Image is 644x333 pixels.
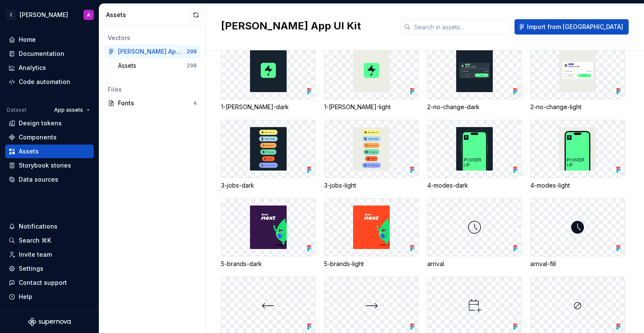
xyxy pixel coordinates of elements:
[427,260,522,268] div: arrival
[5,290,94,304] button: Help
[221,19,390,33] h2: [PERSON_NAME] App UI Kit
[187,62,197,69] div: 298
[19,161,71,170] div: Storybook stories
[19,35,36,44] div: Home
[19,236,51,245] div: Search ⌘K
[19,175,58,184] div: Data sources
[193,100,197,107] div: 4
[5,61,94,75] a: Analytics
[87,12,90,18] div: A
[19,119,62,127] div: Design tokens
[5,145,94,158] a: Assets
[118,61,140,70] div: Assets
[221,260,316,268] div: 5-brands-dark
[5,116,94,130] a: Design tokens
[5,248,94,261] a: Invite team
[411,19,511,35] input: Search in assets...
[108,34,197,42] div: Vectors
[106,11,190,19] div: Assets
[19,64,46,72] div: Analytics
[5,220,94,233] button: Notifications
[54,107,83,113] span: App assets
[19,264,43,273] div: Settings
[19,78,70,86] div: Code automation
[19,222,57,231] div: Notifications
[6,10,16,20] div: Z
[19,49,64,58] div: Documentation
[530,103,625,111] div: 2-no-change-light
[5,75,94,89] a: Code automation
[19,278,67,287] div: Contact support
[187,48,197,55] div: 298
[104,45,200,58] a: [PERSON_NAME] App UI Kit298
[427,103,522,111] div: 2-no-change-dark
[5,130,94,144] a: Components
[5,173,94,186] a: Data sources
[221,103,316,111] div: 1-[PERSON_NAME]-dark
[427,181,522,190] div: 4-modes-dark
[28,318,71,326] svg: Supernova Logo
[5,276,94,290] button: Contact support
[530,181,625,190] div: 4-modes-light
[5,33,94,46] a: Home
[5,234,94,247] button: Search ⌘K
[5,262,94,275] a: Settings
[104,96,200,110] a: Fonts4
[2,6,97,24] button: Z[PERSON_NAME]A
[515,19,629,35] button: Import from [GEOGRAPHIC_DATA]
[118,99,193,107] div: Fonts
[324,181,419,190] div: 3-jobs-light
[7,107,26,113] div: Dataset
[19,292,32,301] div: Help
[118,47,181,56] div: [PERSON_NAME] App UI Kit
[5,47,94,61] a: Documentation
[5,159,94,172] a: Storybook stories
[19,250,52,259] div: Invite team
[530,260,625,268] div: arrival-fill
[324,260,419,268] div: 5-brands-light
[108,85,197,94] div: Files
[19,147,39,156] div: Assets
[527,23,623,31] span: Import from [GEOGRAPHIC_DATA]
[50,104,94,116] button: App assets
[19,133,57,142] div: Components
[115,59,200,72] a: Assets298
[221,181,316,190] div: 3-jobs-dark
[20,11,68,19] div: [PERSON_NAME]
[324,103,419,111] div: 1-[PERSON_NAME]-light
